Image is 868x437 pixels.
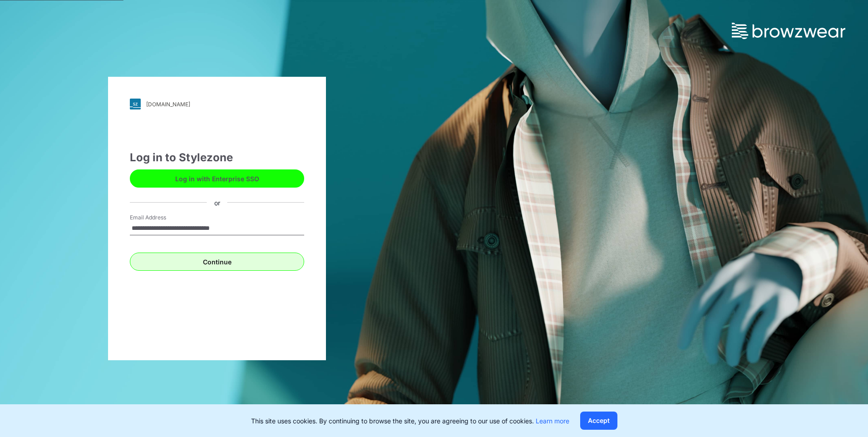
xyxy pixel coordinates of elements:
[130,214,193,222] label: Email Address
[130,169,304,188] button: Log in with Enterprise SSO
[732,23,845,39] img: browzwear-logo.73288ffb.svg
[130,149,304,166] div: Log in to Stylezone
[130,99,304,109] a: [DOMAIN_NAME]
[207,198,227,207] div: or
[130,99,141,109] img: svg+xml;base64,PHN2ZyB3aWR0aD0iMjgiIGhlaWdodD0iMjgiIHZpZXdCb3g9IjAgMCAyOCAyOCIgZmlsbD0ibm9uZSIgeG...
[146,101,190,108] div: [DOMAIN_NAME]
[580,412,617,430] button: Accept
[536,417,569,425] a: Learn more
[251,416,569,426] p: This site uses cookies. By continuing to browse the site, you are agreeing to our use of cookies.
[130,253,304,271] button: Continue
